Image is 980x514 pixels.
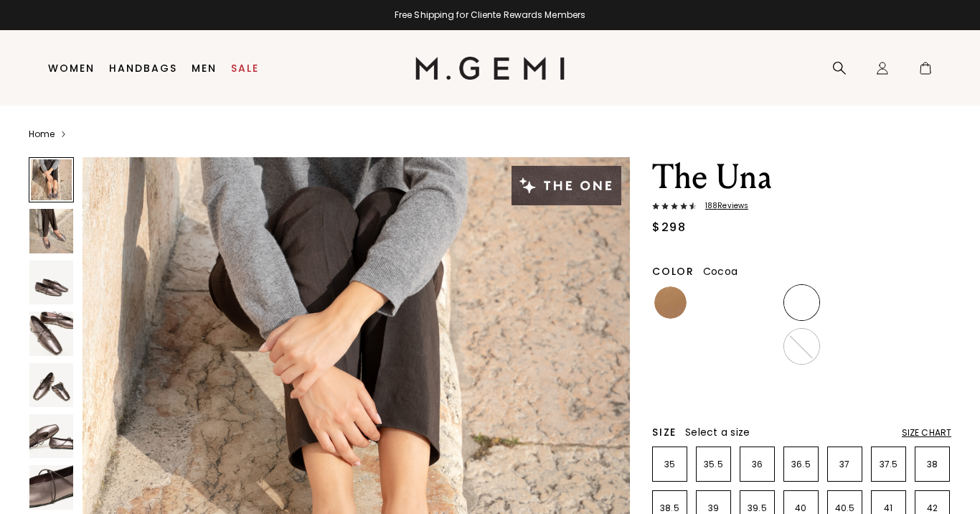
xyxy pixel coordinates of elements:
img: M.Gemi [415,57,565,80]
p: 39.5 [740,503,774,514]
a: Women [48,62,95,74]
img: Antique Rose [829,330,862,363]
img: Gunmetal [698,330,730,363]
h2: Color [652,266,694,277]
div: $298 [652,219,686,236]
img: Military [742,330,774,363]
img: The Una [29,312,73,355]
p: 38 [915,459,949,470]
span: 188 Review s [697,202,748,210]
img: Ecru [873,330,905,363]
img: The Una [29,465,73,509]
a: Sale [231,62,259,74]
img: Burgundy [873,286,905,319]
img: Chocolate [786,330,818,363]
a: Men [192,62,217,74]
img: Midnight Blue [829,286,862,319]
p: 37 [828,459,862,470]
a: Handbags [109,62,177,74]
img: Leopard Print [698,286,730,319]
p: 40 [784,503,818,514]
img: Cocoa [786,286,818,319]
p: 37.5 [872,459,905,470]
span: Select a size [685,425,750,439]
img: Navy [654,374,687,406]
p: 39 [697,503,730,514]
p: 40.5 [828,503,862,514]
div: Size Chart [902,427,951,439]
p: 41 [872,503,905,514]
p: 35 [653,459,687,470]
img: Silver [654,330,687,363]
h2: Size [652,426,677,438]
img: The Una [29,209,73,253]
p: 35.5 [697,459,730,470]
p: 36 [740,459,774,470]
p: 36.5 [784,459,818,470]
a: 188Reviews [652,202,951,213]
img: Gold [917,286,949,319]
img: Ballerina Pink [917,330,949,363]
img: The Una [29,261,73,304]
img: Black [742,286,774,319]
a: Home [29,128,55,140]
span: Cocoa [703,264,738,279]
img: The Una [29,363,73,407]
p: 38.5 [653,503,687,514]
h1: The Una [652,157,951,197]
img: Light Tan [654,286,687,319]
p: 42 [915,503,949,514]
img: The Una [29,414,73,458]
